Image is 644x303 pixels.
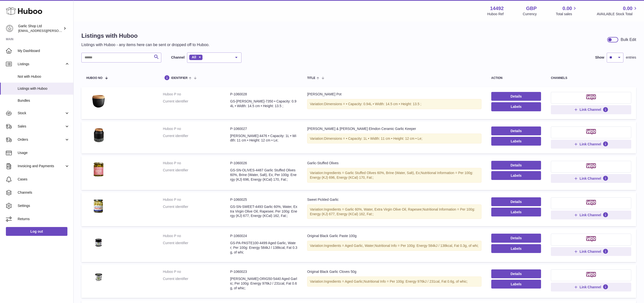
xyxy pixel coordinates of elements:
span: Bundles [18,98,70,103]
dt: Current identifier [163,134,230,143]
img: woocommerce-small.png [586,272,596,278]
dt: Huboo P no [163,126,230,131]
img: alec.veit@garlicshop.co.uk [6,25,13,32]
span: My Dashboard [18,49,70,53]
button: Link Channel [551,247,631,256]
span: Link Channel [580,142,601,146]
dd: P-1060024 [230,234,297,238]
dt: Huboo P no [163,269,230,274]
dt: Huboo P no [163,92,230,97]
a: Details [491,126,541,135]
div: Currency [523,12,537,16]
span: Nutritional Information = Per 100g: Energy (KJ) 696, Energy (KCal) 170, Fat:; [310,171,473,179]
div: Variation: [307,134,481,144]
img: woocommerce-small.png [586,163,596,169]
a: Details [491,161,541,170]
dd: GS-SN-OLIVES-4487 Garlic Stuffed Olives 60%, Brine (Water, Salt), Ex; Per 100g: Energy (KJ) 696, ... [230,168,297,182]
dt: Huboo P no [163,234,230,238]
strong: 14492 [490,5,504,12]
span: Nutritional Info = Per 100g: Energy 584kJ / 138kcal, Fat 0.3g, of whi; [375,244,479,248]
span: Stock [18,111,64,115]
div: Sweet Pickled Garlic [307,197,481,202]
span: Link Channel [580,285,601,289]
span: Usage [18,151,70,155]
div: Garlic Shop Ltd [18,24,62,33]
span: Listings with Huboo [18,86,70,91]
div: Variation: [307,277,481,287]
div: [PERSON_NAME] & [PERSON_NAME] Elmdon Ceramic Garlic Keeper [307,126,481,131]
span: 0.00 [623,5,632,12]
button: Labels [491,137,541,146]
button: Labels [491,208,541,216]
div: channels [551,76,631,80]
dd: [PERSON_NAME]-4476 • Capacity: 1L • Width: 11 cm • Height: 12 cm • Le; [230,134,297,143]
button: Link Channel [551,105,631,114]
span: Listings [18,62,64,66]
span: Ingredients = Aged Garlic, Water; [324,244,375,248]
span: Sales [18,124,64,129]
img: woocommerce-small.png [586,129,596,135]
dd: GS-[PERSON_NAME]-7350 • Capacity: 0.94L • Width: 14.5 cm • Height: 13.5 ; [230,99,297,108]
span: Not with Huboo [18,74,70,79]
span: Ingredients = Garlic 60%, Water, Extra Virgin Olive Oil, Rapesee; [324,207,423,211]
button: Labels [491,102,541,111]
span: Settings [18,203,70,208]
dd: GS-SN-SWEET-4493 Garlic 60%, Water, Extra Virgin Olive Oil, Rapesee; Per 100g: Energy (KJ) 677, E... [230,204,297,218]
a: 0.00 AVAILABLE Stock Total [597,5,638,16]
a: Details [491,269,541,278]
img: woocommerce-small.png [586,200,596,206]
span: Total sales [556,12,578,16]
span: Dimensions = • Capacity: 1L • Width: 11 cm • Height: 12 cm • Le; [324,137,422,140]
div: Variation: [307,168,481,183]
dd: P-1060025 [230,197,297,202]
div: [PERSON_NAME] Pot [307,92,481,97]
img: Cole & Mason Elmdon Ceramic Garlic Keeper [86,126,111,144]
img: Original Black Garlic Cloves 50g [86,269,111,287]
button: Labels [491,171,541,180]
span: identifier [171,76,188,80]
button: Link Channel [551,174,631,183]
a: Log out [6,227,67,236]
span: Link Channel [580,176,601,181]
div: Variation: [307,241,481,251]
div: action [491,76,541,80]
button: Labels [491,280,541,289]
dd: P-1060026 [230,161,297,165]
dt: Huboo P no [163,161,230,165]
a: Details [491,92,541,101]
dt: Current identifier [163,204,230,218]
span: Link Channel [580,249,601,254]
a: Details [491,197,541,206]
div: Huboo Ref [487,12,504,16]
span: Channels [18,190,70,195]
span: AVAILABLE Stock Total [597,12,638,16]
button: Link Channel [551,140,631,149]
dt: Huboo P no [163,197,230,202]
dd: GS-PA-PASTE100-4499 Aged Garlic, Water; Per 100g: Energy 584kJ / 138kcal, Fat 0.3g, of whi; [230,241,297,255]
span: Dimensions = • Capacity: 0.94L • Width: 14.5 cm • Height: 13.5 ; [324,102,421,106]
span: Cases [18,177,70,182]
a: Details [491,234,541,242]
span: Nutritional Info = Per 100g: Energy 976kJ / 231cal, Fat 0.6g, of whic; [364,279,468,283]
span: 0.00 [563,5,572,12]
div: Original Black Garlic Cloves 50g [307,269,481,274]
span: All [192,55,196,59]
img: Emile Henry Garlic Pot [86,92,111,109]
div: Variation: [307,99,481,109]
span: Huboo no [86,76,102,80]
p: Listings with Huboo - any items here can be sent or dropped off to Huboo. [81,42,210,48]
img: woocommerce-small.png [586,94,596,100]
div: Original Black Garlic Paste 100g [307,234,481,238]
h1: Listings with Huboo [81,32,210,40]
dd: P-1060028 [230,92,297,97]
span: Link Channel [580,213,601,217]
img: Garlic-Stuffed Olives [86,161,111,178]
button: Link Channel [551,283,631,291]
dd: [PERSON_NAME]-ORIG50-5440 Aged Garlic; Per 100g: Energy 976kJ / 231cal, Fat 0.6g, of whic; [230,277,297,290]
span: Ingredients = Aged Garlic; [324,279,364,283]
span: Orders [18,137,64,142]
dd: P-1060027 [230,126,297,131]
span: Invoicing and Payments [18,164,64,168]
dt: Current identifier [163,99,230,108]
span: entries [626,55,636,60]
